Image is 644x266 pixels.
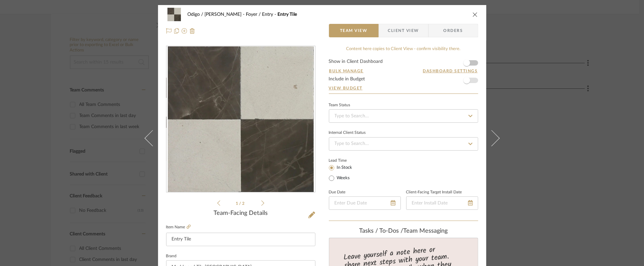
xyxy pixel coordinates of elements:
button: close [472,11,478,17]
label: Item Name [166,224,191,230]
input: Type to Search… [329,109,478,123]
label: Lead Time [329,157,364,163]
img: c05b6300-c40f-46a9-b650-f154b3fe4eb8_48x40.jpg [166,8,182,21]
img: Remove from project [190,28,195,34]
span: 2 [242,201,245,205]
span: 1 [236,201,239,205]
label: Brand [166,255,177,258]
span: / [239,201,242,205]
label: Due Date [329,191,346,194]
a: View Budget [329,85,478,91]
div: Internal Client Status [329,131,366,135]
input: Type to Search… [329,137,478,151]
span: Odigo / [PERSON_NAME] [188,12,246,17]
input: Enter Due Date [329,196,401,210]
mat-radio-group: Select item type [329,163,364,182]
label: Client-Facing Target Install Date [406,191,462,194]
label: Weeks [336,175,350,181]
div: team Messaging [329,228,478,235]
span: Tasks / To-Dos / [359,228,403,234]
div: Content here copies to Client View - confirm visibility there. [329,46,478,52]
span: Client View [388,24,419,37]
div: 0 [166,46,315,192]
div: Team-Facing Details [166,210,315,217]
div: Team Status [329,104,350,107]
button: Dashboard Settings [423,68,478,74]
label: In Stock [336,165,352,171]
img: c05b6300-c40f-46a9-b650-f154b3fe4eb8_436x436.jpg [168,46,314,192]
button: Bulk Manage [329,68,364,74]
input: Enter Install Date [406,196,478,210]
input: Enter Item Name [166,233,315,246]
span: Orders [436,24,470,37]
